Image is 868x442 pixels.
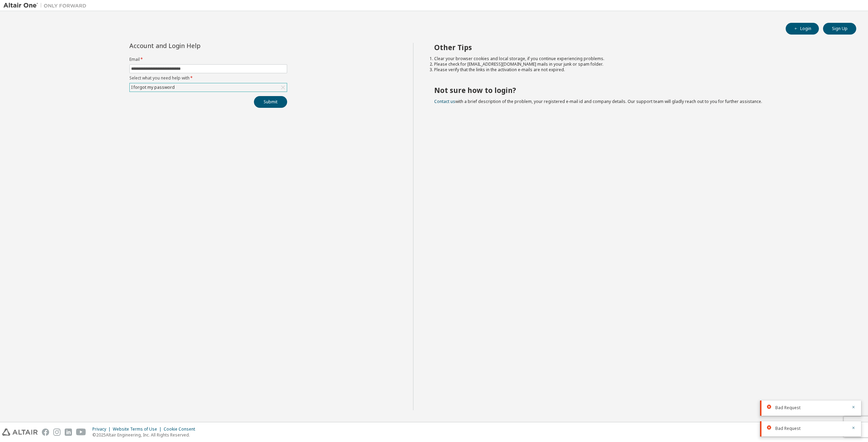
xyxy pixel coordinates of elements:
[254,96,287,108] button: Submit
[53,429,61,436] img: instagram.svg
[434,56,844,62] li: Clear your browser cookies and local storage, if you continue experiencing problems.
[42,429,49,436] img: facebook.svg
[434,67,844,73] li: Please verify that the links in the activation e-mails are not expired.
[434,43,844,52] h2: Other Tips
[164,426,199,432] div: Cookie Consent
[786,23,819,35] button: Login
[92,426,113,432] div: Privacy
[76,429,86,436] img: youtube.svg
[775,426,801,431] span: Bad Request
[65,429,72,436] img: linkedin.svg
[434,98,762,104] span: with a brief description of the problem, your registered e-mail id and company details. Our suppo...
[823,23,856,35] button: Sign Up
[129,75,287,81] label: Select what you need help with
[434,86,844,95] h2: Not sure how to login?
[92,432,199,438] p: © 2025 Altair Engineering, Inc. All Rights Reserved.
[129,57,287,62] label: Email
[434,62,844,67] li: Please check for [EMAIL_ADDRESS][DOMAIN_NAME] mails in your junk or spam folder.
[775,405,801,411] span: Bad Request
[113,426,164,432] div: Website Terms of Use
[3,2,90,9] img: Altair One
[434,98,455,104] a: Contact us
[130,83,287,92] div: I forgot my password
[130,84,176,91] div: I forgot my password
[129,43,256,48] div: Account and Login Help
[2,429,38,436] img: altair_logo.svg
